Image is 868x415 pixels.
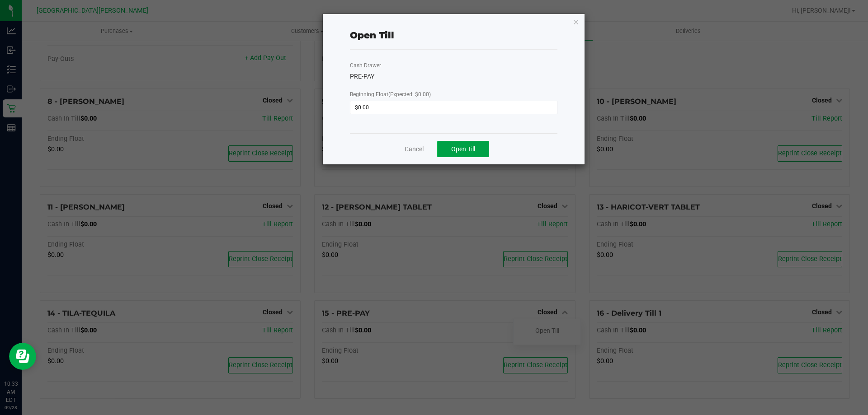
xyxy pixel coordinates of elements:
[350,61,381,70] label: Cash Drawer
[350,28,394,42] div: Open Till
[9,343,36,370] iframe: Resource center
[388,91,431,98] span: (Expected: $0.00)
[451,145,475,153] span: Open Till
[350,91,431,98] span: Beginning Float
[350,72,557,81] div: PRE-PAY
[405,145,424,154] a: Cancel
[437,141,489,157] button: Open Till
